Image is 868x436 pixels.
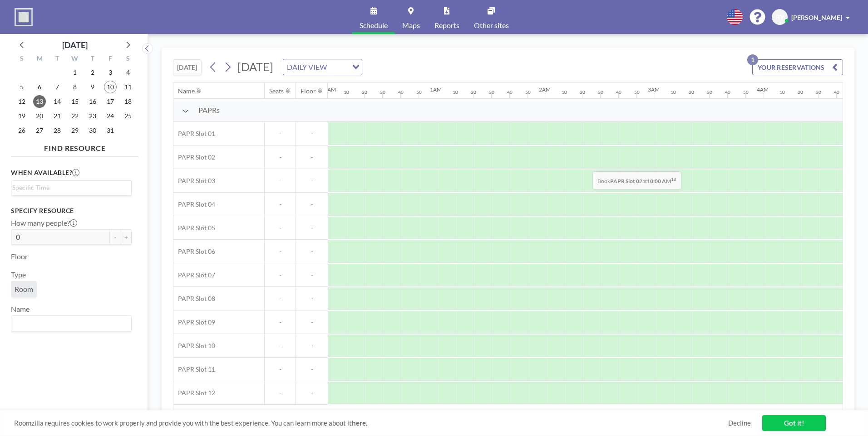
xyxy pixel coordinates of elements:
span: PAPR Slot 04 [173,200,215,208]
div: 4AM [757,86,769,93]
div: 10 [453,89,458,95]
span: - [265,365,296,373]
div: 10 [671,89,676,95]
span: - [265,247,296,256]
span: Monday, October 27, 2025 [33,124,46,137]
div: 20 [580,89,585,95]
span: - [296,177,328,185]
span: Monday, October 6, 2025 [33,81,46,93]
label: How many people? [11,218,77,228]
b: 10:00 AM [647,178,671,184]
span: Thursday, October 9, 2025 [86,81,99,93]
div: [DATE] [62,39,88,51]
span: Monday, October 20, 2025 [33,110,46,122]
div: 10 [344,89,349,95]
span: - [296,342,328,350]
div: 40 [398,89,404,95]
span: - [265,130,296,138]
div: 20 [689,89,694,95]
span: - [296,224,328,232]
button: YOUR RESERVATIONS1 [752,59,843,75]
span: PAPR Slot 10 [173,342,215,350]
div: 20 [362,89,367,95]
span: DAILY VIEW [285,61,329,73]
b: PAPR Slot 02 [610,178,642,184]
span: Sunday, October 19, 2025 [15,110,28,122]
div: S [119,53,137,65]
span: - [296,295,328,303]
div: 30 [489,89,494,95]
span: Reports [434,22,459,29]
span: PAPR Slot 11 [173,365,215,373]
span: - [296,130,328,138]
span: Wednesday, October 29, 2025 [69,124,81,137]
span: Sunday, October 12, 2025 [15,95,28,108]
span: Monday, October 13, 2025 [33,95,46,108]
span: Tuesday, October 7, 2025 [51,81,64,93]
span: Saturday, October 25, 2025 [122,110,134,122]
span: - [296,200,328,208]
span: - [265,271,296,279]
span: Wednesday, October 1, 2025 [69,66,81,79]
sup: 1d [671,176,676,182]
a: here. [352,419,367,427]
div: 50 [416,89,422,95]
span: [PERSON_NAME] [791,14,842,21]
span: Tuesday, October 21, 2025 [51,110,64,122]
span: PAPR Slot 07 [173,271,215,279]
input: Search for option [12,318,126,329]
div: 50 [743,89,749,95]
span: PAPR Slot 01 [173,130,215,138]
span: Thursday, October 23, 2025 [86,110,99,122]
span: - [265,342,296,350]
span: - [265,295,296,303]
label: Name [11,305,30,314]
div: 30 [598,89,603,95]
span: PAPR Slot 08 [173,295,215,303]
h3: Specify resource [11,207,132,215]
span: Wednesday, October 8, 2025 [69,81,81,93]
a: Got it! [762,415,826,431]
span: Roomzilla requires cookies to work properly and provide you with the best experience. You can lea... [14,419,728,427]
button: + [121,229,132,245]
span: Tuesday, October 14, 2025 [51,95,64,108]
span: RY [776,13,784,21]
span: - [296,247,328,256]
span: PAPR Slot 05 [173,224,215,232]
span: - [265,200,296,208]
span: PAPR Slot 09 [173,318,215,326]
div: 50 [634,89,640,95]
input: Search for option [330,61,347,73]
span: PAPRs [198,106,220,115]
label: Floor [11,252,28,261]
span: Friday, October 31, 2025 [104,124,117,137]
div: Seats [269,87,284,95]
span: Maps [402,22,420,29]
span: Sunday, October 5, 2025 [15,81,28,93]
span: PAPR Slot 06 [173,247,215,256]
span: - [265,389,296,397]
a: Decline [728,419,751,427]
img: organization-logo [15,8,33,26]
div: 30 [816,89,821,95]
span: PAPR Slot 03 [173,177,215,185]
span: - [296,365,328,373]
div: T [84,53,101,65]
div: 40 [834,89,839,95]
span: PAPR Slot 12 [173,389,215,397]
span: [DATE] [237,60,273,73]
div: 10 [562,89,567,95]
button: - [110,229,121,245]
span: Sunday, October 26, 2025 [15,124,28,137]
input: Search for option [12,183,126,193]
span: - [296,153,328,161]
span: - [265,153,296,161]
span: Other sites [474,22,509,29]
h4: FIND RESOURCE [11,140,139,153]
span: - [265,318,296,326]
span: Friday, October 10, 2025 [104,81,117,93]
div: T [49,53,66,65]
span: - [296,389,328,397]
button: [DATE] [173,59,202,75]
span: Saturday, October 11, 2025 [122,81,134,93]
